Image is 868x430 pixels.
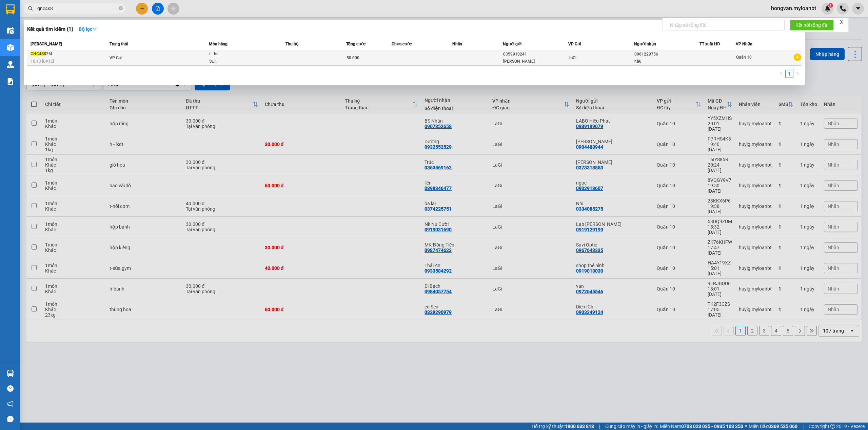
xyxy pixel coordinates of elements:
span: Chưa cước [392,42,412,46]
input: Tìm tên, số ĐT hoặc mã đơn [37,5,117,12]
a: 1 [786,70,793,78]
strong: Bộ lọc [79,26,97,32]
h3: Kết quả tìm kiếm ( 1 ) [27,26,73,33]
span: Nhãn [452,42,462,46]
span: LaGi [569,56,576,60]
img: warehouse-icon [7,44,14,51]
div: 0961229756 [634,51,699,58]
span: close-circle [119,6,123,10]
span: close-circle [119,5,123,12]
li: Previous Page [777,70,785,78]
img: warehouse-icon [7,61,14,68]
span: plus-circle [794,53,801,61]
span: left [779,71,783,76]
div: hậu [634,58,699,65]
span: close [839,20,844,24]
input: Nhập số tổng đài [666,20,785,30]
span: Người gửi [503,42,521,46]
span: Món hàng [209,42,228,46]
span: VP Gửi [110,56,122,60]
div: t - hs [209,50,260,58]
span: question-circle [7,385,14,392]
span: TT xuất HĐ [699,42,720,46]
span: 10:13 [DATE] [31,59,54,64]
div: 0359910241 [503,51,568,58]
button: Kết nối tổng đài [790,20,834,30]
div: [PERSON_NAME] [503,58,568,65]
div: SL: 1 [209,58,260,65]
button: Bộ lọcdown [73,24,102,35]
img: logo-vxr [6,4,15,15]
img: warehouse-icon [7,27,14,34]
span: 50.000 [347,56,359,60]
img: solution-icon [7,78,14,85]
span: Tổng cước [346,42,366,46]
span: Quận 10 [736,55,752,60]
span: Trạng thái [110,42,128,46]
span: VP Gửi [568,42,581,46]
span: VP Nhận [736,42,752,46]
span: search [28,6,33,11]
span: Kết nối tổng đài [795,21,828,29]
span: [PERSON_NAME] [31,42,62,46]
img: warehouse-icon [7,370,14,377]
span: notification [7,401,14,407]
span: Người nhận [634,42,656,46]
span: GNC4S8 [31,51,46,56]
span: message [7,416,14,422]
li: Next Page [793,70,802,78]
span: Thu hộ [285,42,298,46]
button: left [777,70,785,78]
button: right [793,70,802,78]
span: down [92,27,97,31]
div: 2M [31,50,107,58]
span: right [795,71,800,76]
